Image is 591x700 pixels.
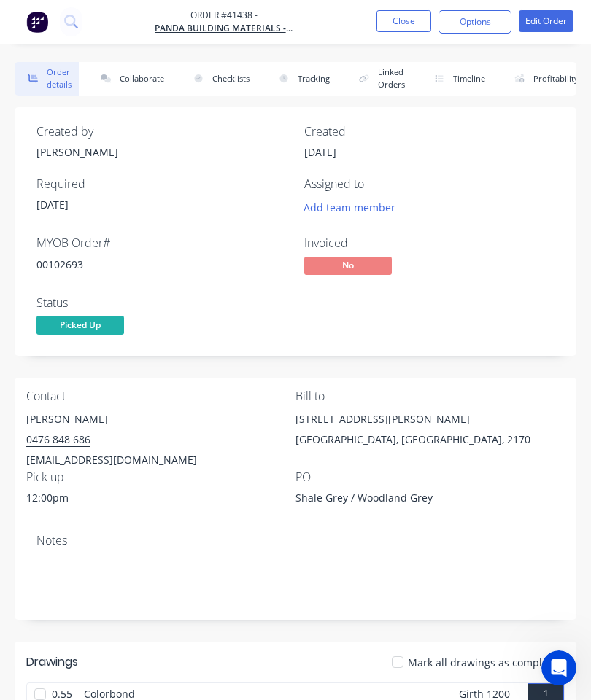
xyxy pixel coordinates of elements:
div: Shale Grey / Woodland Grey [295,490,478,510]
div: Pick up [26,470,295,484]
span: Order #41438 - [155,9,293,22]
button: Options [439,10,511,34]
div: 00102693 [36,257,287,272]
div: [PERSON_NAME] [36,144,287,160]
button: Profitability [501,62,586,96]
span: Mark all drawings as complete [408,655,557,670]
button: Add team member [304,197,403,217]
button: Order details [15,62,79,96]
button: Edit Order [519,10,573,32]
span: Picked Up [36,316,124,334]
div: Created by [36,125,287,139]
div: [PERSON_NAME] [26,409,295,429]
div: Required [36,177,287,191]
div: Invoiced [304,236,555,250]
button: Add team member [296,197,403,217]
button: Tracking [266,62,337,96]
span: [DATE] [36,198,69,211]
button: Timeline [421,62,492,96]
div: Drawings [26,653,78,671]
div: [STREET_ADDRESS][PERSON_NAME] [295,409,565,429]
iframe: Intercom live chat [541,650,576,685]
div: Status [36,296,287,310]
div: [STREET_ADDRESS][PERSON_NAME][GEOGRAPHIC_DATA], [GEOGRAPHIC_DATA], 2170 [295,409,565,456]
button: Close [376,10,431,32]
div: Bill to [295,389,565,403]
div: Notes [36,534,555,548]
button: Linked Orders [346,62,412,96]
div: MYOB Order # [36,236,287,250]
div: Contact [26,389,295,403]
div: Created [304,125,555,139]
button: Picked Up [36,316,124,338]
span: No [304,257,392,275]
div: PO [295,470,565,484]
div: 12:00pm [26,490,295,505]
button: Checklists [180,62,257,96]
div: Assigned to [304,177,555,191]
img: Factory [26,11,48,33]
a: Panda Building Materials - CASH SALE [155,22,293,35]
div: [GEOGRAPHIC_DATA], [GEOGRAPHIC_DATA], 2170 [295,429,565,450]
div: [PERSON_NAME]0476 848 686[EMAIL_ADDRESS][DOMAIN_NAME] [26,409,295,470]
button: Collaborate [88,62,171,96]
span: [DATE] [304,145,336,159]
